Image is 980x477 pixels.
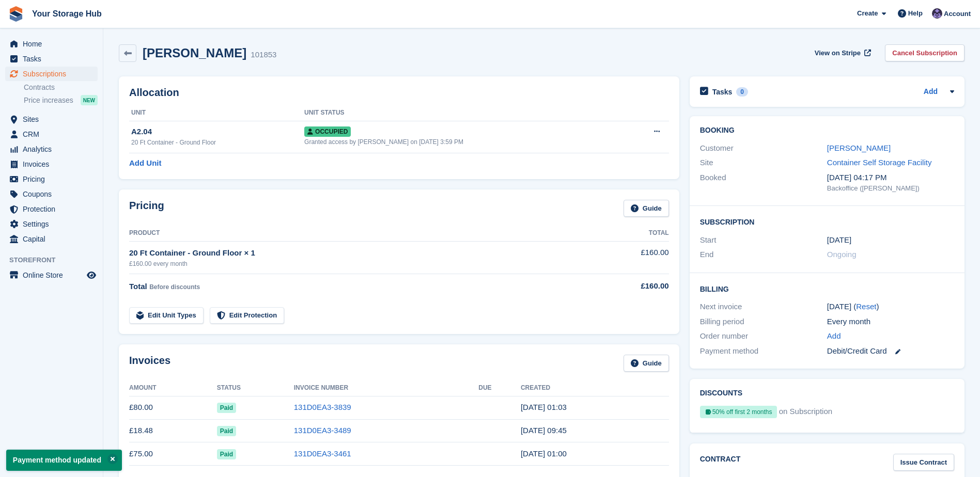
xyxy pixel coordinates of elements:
[5,187,98,201] a: menu
[700,316,827,328] div: Billing period
[5,232,98,246] a: menu
[23,67,85,81] span: Subscriptions
[129,307,204,324] a: Edit Unit Types
[8,6,24,22] img: stora-icon-8386f47178a22dfd0bd8f6a31ec36ba5ce8667c1dd55bd0f319d3a0aa187defe.svg
[700,157,827,169] div: Site
[129,225,586,242] th: Product
[294,403,351,411] a: 131D0EA3-3839
[827,234,851,246] time: 2025-08-24 00:00:00 UTC
[5,127,98,141] a: menu
[129,87,669,99] h2: Allocation
[23,127,85,141] span: CRM
[827,144,891,152] a: [PERSON_NAME]
[129,247,586,259] div: 20 Ft Container - Ground Floor × 1
[9,255,103,265] span: Storefront
[712,87,733,97] h2: Tasks
[700,301,827,313] div: Next invoice
[5,268,98,282] a: menu
[23,37,85,51] span: Home
[6,450,122,471] p: Payment method updated
[143,46,246,60] h2: [PERSON_NAME]
[5,112,98,126] a: menu
[304,105,625,121] th: Unit Status
[857,8,878,19] span: Create
[129,282,147,291] span: Total
[827,183,954,194] div: Backoffice ([PERSON_NAME])
[736,87,748,97] div: 0
[700,249,827,261] div: End
[24,94,98,106] a: Price increases NEW
[217,426,236,436] span: Paid
[5,172,98,186] a: menu
[893,454,954,471] a: Issue Contract
[129,200,164,217] h2: Pricing
[5,37,98,51] a: menu
[827,316,954,328] div: Every month
[23,232,85,246] span: Capital
[24,83,98,92] a: Contracts
[129,157,161,169] a: Add Unit
[779,406,832,422] span: on Subscription
[586,241,669,274] td: £160.00
[932,8,942,19] img: Liam Beddard
[294,449,351,458] a: 131D0EA3-3461
[304,126,351,137] span: Occupied
[81,95,98,105] div: NEW
[131,138,304,147] div: 20 Ft Container - Ground Floor
[924,86,938,98] a: Add
[521,449,567,458] time: 2025-08-24 00:00:36 UTC
[624,200,669,217] a: Guide
[827,330,841,342] a: Add
[521,403,567,411] time: 2025-09-24 00:03:50 UTC
[700,234,827,246] div: Start
[129,355,170,372] h2: Invoices
[700,216,954,227] h2: Subscription
[23,112,85,126] span: Sites
[827,158,932,167] a: Container Self Storage Facility
[210,307,284,324] a: Edit Protection
[827,172,954,184] div: [DATE] 04:17 PM
[23,172,85,186] span: Pricing
[521,426,567,435] time: 2025-08-26 08:45:32 UTC
[5,142,98,156] a: menu
[304,137,625,147] div: Granted access by [PERSON_NAME] on [DATE] 3:59 PM
[294,426,351,435] a: 131D0EA3-3489
[521,380,669,396] th: Created
[129,442,217,466] td: £75.00
[700,454,741,471] h2: Contract
[5,67,98,81] a: menu
[129,396,217,419] td: £80.00
[129,419,217,442] td: £18.48
[217,403,236,413] span: Paid
[5,52,98,66] a: menu
[23,202,85,216] span: Protection
[944,9,971,19] span: Account
[129,259,586,268] div: £160.00 every month
[586,225,669,242] th: Total
[700,126,954,135] h2: Booking
[294,380,479,396] th: Invoice Number
[827,345,954,357] div: Debit/Credit Card
[811,44,873,61] a: View on Stripe
[5,217,98,231] a: menu
[129,105,304,121] th: Unit
[700,345,827,357] div: Payment method
[24,96,73,105] span: Price increases
[217,380,294,396] th: Status
[23,142,85,156] span: Analytics
[700,389,954,397] h2: Discounts
[700,406,777,418] div: 50% off first 2 months
[149,283,200,291] span: Before discounts
[131,126,304,138] div: A2.04
[478,380,521,396] th: Due
[700,142,827,154] div: Customer
[217,449,236,459] span: Paid
[700,283,954,294] h2: Billing
[827,301,954,313] div: [DATE] ( )
[586,280,669,292] div: £160.00
[885,44,965,61] a: Cancel Subscription
[700,172,827,194] div: Booked
[700,330,827,342] div: Order number
[28,5,106,22] a: Your Storage Hub
[827,250,857,259] span: Ongoing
